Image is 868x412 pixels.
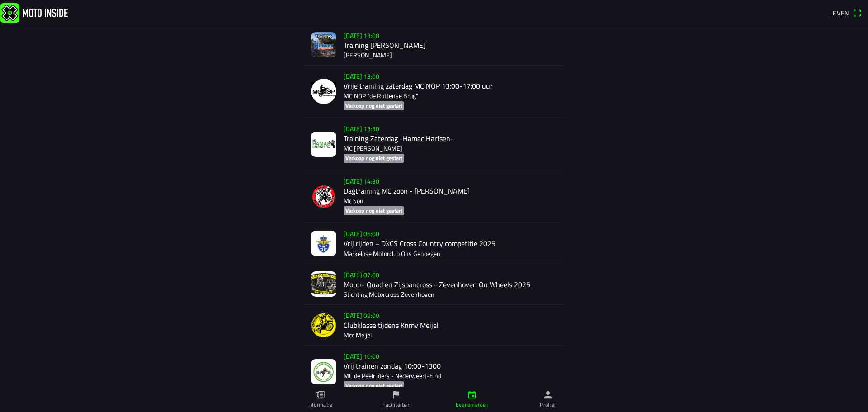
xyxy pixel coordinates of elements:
ion-icon: papier [315,390,325,400]
a: [DATE] 06:00Vrij rijden + DXCS Cross Country competitie 2025Markelose Motorclub Ons Genoegen [304,223,564,264]
ion-icon: persoon [543,390,553,400]
a: [DATE] 13:00Vrije training zaterdag MC NOP 13:00-17:00 uurMC NOP "de Ruttense Brug"Verkoop nog ni... [304,66,564,118]
font: Leven [829,8,849,18]
ion-icon: kalender [467,390,477,400]
a: [DATE] 10:00Vrij trainen zondag 10:00-1300MC de Peelrijders - Nederweert-EindVerkoop nog niet ges... [304,346,564,398]
a: [DATE] 13:00Training [PERSON_NAME][PERSON_NAME] [304,25,564,66]
img: N3lxsS6Zhak3ei5Q5MtyPEvjHqMuKUUTBqHB2i4g.png [311,32,336,57]
a: [DATE] 09:00Clubklasse tijdens Knmv MeijelMcc Meijel [304,305,564,346]
a: Levenqr-scanner [825,5,866,20]
img: ZwtDOTolzW4onLZR3ELLYaKeEV42DaUHIUgcqF80.png [311,312,336,337]
img: ym7zd07UakFQaleHQQVX3MjOpSWNDAaosxiDTUKw.jpg [311,271,336,297]
font: Profiel [540,400,556,409]
a: [DATE] 14:30Dagtraining MC zoon - [PERSON_NAME]Mc SonVerkoop nog niet gestart [304,170,564,223]
ion-icon: vlag [391,390,401,400]
font: Faciliteiten [382,400,409,409]
img: sfRBxcGZmvZ0K6QUyq9TbY0sbKJYVDoKWVN9jkDZ.png [311,184,336,209]
a: [DATE] 07:00Motor- Quad en Zijspancross - Zevenhoven On Wheels 2025Stichting Motorcross Zevenhoven [304,264,564,305]
img: AFFeeIxnsgetZ59Djh9zHoMlSo8wVdQP4ewsvtr6.jpg [311,231,336,256]
font: Informatie [307,400,333,409]
font: Evenementen [456,400,489,409]
img: NjdwpvkGicnr6oC83998ZTDUeXJJ29cK9cmzxz8K.png [311,79,336,104]
img: 7cEymm8sCid3If6kbhJAI24WpSS5QJjC9vpdNrlb.jpg [311,132,336,157]
a: [DATE] 13:30Training Zaterdag -Hamac Harfsen-MC [PERSON_NAME]Verkoop nog niet gestart [304,118,564,170]
img: stVzL4J7gUd08I7EG3sXf6SGFCRz5XnoXIF6XwDE.jpg [311,359,336,384]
